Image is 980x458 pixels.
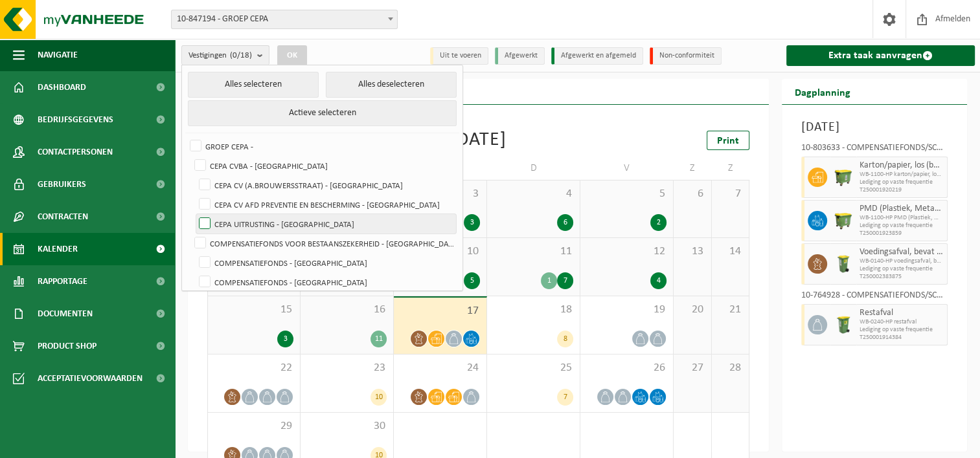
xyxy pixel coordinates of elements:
div: 6 [557,214,573,231]
div: 2 [650,214,667,231]
span: Karton/papier, los (bedrijven) [860,160,944,171]
span: Documenten [38,298,93,330]
span: WB-1100-HP PMD (Plastiek, Metaal, Drankkartons) (bedrijven) [860,214,944,222]
button: OK [277,45,307,66]
label: CEPA CVBA - [GEOGRAPHIC_DATA] [192,156,456,175]
img: WB-1100-HPE-GN-51 [834,211,853,230]
a: Extra taak aanvragen [786,45,975,66]
span: Kalender [38,233,78,265]
span: 15 [214,303,293,317]
span: Rapportage [38,265,87,298]
span: WB-1100-HP karton/papier, los (bedrijven) [860,171,944,179]
a: Print [707,131,749,150]
span: 26 [587,361,667,375]
span: 27 [680,361,705,375]
span: Voedingsafval, bevat producten van dierlijke oorsprong, onverpakt, categorie 3 [860,247,944,257]
li: Afgewerkt en afgemeld [551,47,643,65]
span: T250002383875 [860,273,944,281]
div: 1 [541,272,557,289]
span: 10-847194 - GROEP CEPA [172,10,397,28]
div: 7 [557,389,573,406]
div: 8 [557,331,573,347]
span: 21 [718,303,743,317]
label: GROEP CEPA - [187,136,456,156]
label: CEPA UITRUSTING - [GEOGRAPHIC_DATA] [196,214,456,234]
div: 7 [557,272,573,289]
span: Vestigingen [188,46,252,65]
td: D [487,157,580,180]
h2: Dagplanning [782,79,863,104]
div: [DATE] [450,131,507,150]
div: 10 [370,389,387,406]
h3: [DATE] [801,118,948,137]
span: Lediging op vaste frequentie [860,265,944,273]
td: Z [674,157,712,180]
label: COMPENSATIEFONDS - [GEOGRAPHIC_DATA] [196,272,456,292]
li: Afgewerkt [495,47,545,65]
div: 4 [650,272,667,289]
span: 14 [718,245,743,259]
span: 22 [214,361,293,375]
span: T250001923859 [860,230,944,237]
span: Restafval [860,308,944,318]
span: 7 [718,187,743,201]
button: Actieve selecteren [188,100,457,126]
span: WB-0140-HP voedingsafval, bevat producten van dierlijke oors [860,257,944,265]
span: Contactpersonen [38,136,113,168]
li: Uit te voeren [430,47,488,65]
button: Alles deselecteren [326,72,457,98]
count: (0/18) [230,51,252,60]
span: 17 [400,304,480,318]
span: 25 [494,361,573,375]
span: 5 [587,187,667,201]
div: 10-803633 - COMPENSATIEFONDS/SCHAFTLOKAAL - KALLO [801,144,948,157]
span: Print [717,136,739,146]
span: 12 [587,245,667,259]
span: 28 [718,361,743,375]
span: 6 [680,187,705,201]
span: Contracten [38,201,88,233]
span: PMD (Plastiek, Metaal, Drankkartons) (bedrijven) [860,204,944,214]
div: 3 [464,214,480,231]
label: CEPA CV AFD PREVENTIE EN BESCHERMING - [GEOGRAPHIC_DATA] [196,195,456,214]
span: T250001920219 [860,186,944,194]
span: 4 [494,187,573,201]
span: 16 [307,303,387,317]
span: 13 [680,245,705,259]
span: Lediging op vaste frequentie [860,222,944,230]
img: WB-0140-HPE-GN-50 [834,254,853,274]
label: CEPA CV (A.BROUWERSSTRAAT) - [GEOGRAPHIC_DATA] [196,175,456,195]
span: 23 [307,361,387,375]
span: Lediging op vaste frequentie [860,179,944,186]
li: Non-conformiteit [650,47,722,65]
button: Alles selecteren [188,72,319,98]
span: Acceptatievoorwaarden [38,362,142,395]
span: Lediging op vaste frequentie [860,326,944,334]
span: Bedrijfsgegevens [38,104,113,136]
span: WB-0240-HP restafval [860,318,944,326]
button: Vestigingen(0/18) [181,45,269,65]
div: 3 [277,331,293,347]
span: 29 [214,419,293,433]
span: Dashboard [38,71,86,104]
img: WB-1100-HPE-GN-51 [834,168,853,187]
span: Navigatie [38,39,78,71]
span: 18 [494,303,573,317]
td: V [580,157,674,180]
span: T250001914384 [860,334,944,342]
span: 10-847194 - GROEP CEPA [171,10,398,29]
td: Z [712,157,750,180]
label: COMPENSATIEFONDS - [GEOGRAPHIC_DATA] [196,253,456,272]
label: COMPENSATIEFONDS VOOR BESTAANSZEKERHEID - [GEOGRAPHIC_DATA] [192,234,456,253]
span: Product Shop [38,330,97,362]
div: 10-764928 - COMPENSATIEFONDS/SCHAFTLOKAAL CADIX - [GEOGRAPHIC_DATA] [801,291,948,304]
span: Gebruikers [38,168,86,201]
div: 11 [370,331,387,347]
span: 11 [494,245,573,259]
div: 5 [464,272,480,289]
span: 20 [680,303,705,317]
span: 19 [587,303,667,317]
img: WB-0240-HPE-GN-51 [834,315,853,334]
span: 30 [307,419,387,433]
span: 24 [400,361,480,375]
